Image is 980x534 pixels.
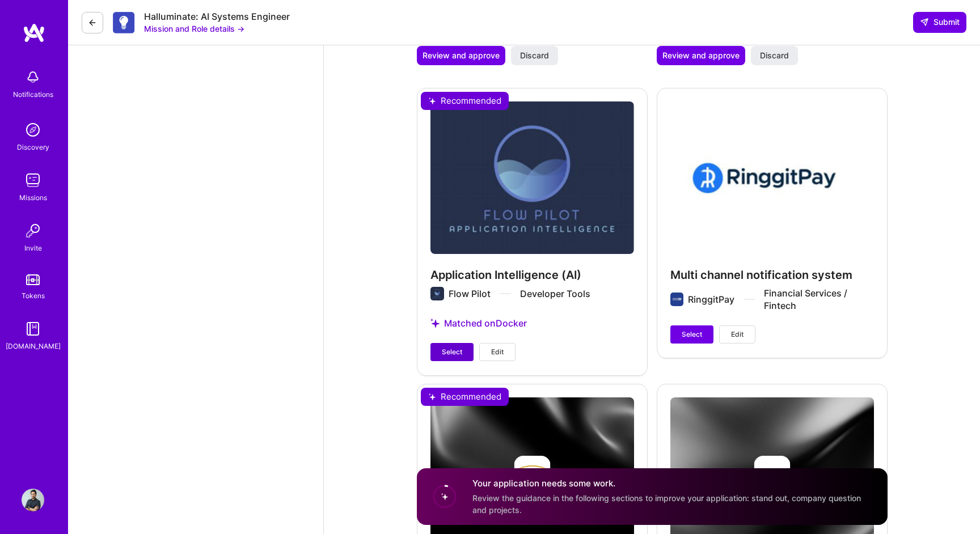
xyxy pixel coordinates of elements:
[662,50,740,61] span: Review and approve
[112,11,135,33] img: Company Logo
[19,192,47,204] div: Missions
[13,88,53,100] div: Notifications
[22,489,44,511] img: User Avatar
[430,343,474,361] button: Select
[731,329,744,340] span: Edit
[479,343,516,361] button: Edit
[670,325,713,344] button: Select
[760,50,789,61] span: Discard
[22,219,44,242] img: Invite
[23,23,45,43] img: logo
[144,23,244,35] button: Mission and Role details →
[26,274,40,285] img: tokens
[22,169,44,192] img: teamwork
[472,478,874,490] h4: Your application needs some work.
[88,18,97,27] i: icon LeftArrowDark
[144,11,290,23] div: Halluminate: AI Systems Engineer
[511,46,558,65] button: Discard
[920,16,960,28] span: Submit
[520,50,549,61] span: Discard
[442,347,462,357] span: Select
[682,329,702,340] span: Select
[423,50,500,61] span: Review and approve
[17,141,49,153] div: Discovery
[22,66,44,88] img: bell
[24,242,42,254] div: Invite
[719,325,755,344] button: Edit
[22,118,44,141] img: discovery
[6,340,61,352] div: [DOMAIN_NAME]
[491,347,504,357] span: Edit
[22,317,44,340] img: guide book
[22,290,45,302] div: Tokens
[417,46,505,65] button: Review and approve
[913,12,966,32] button: Submit
[472,493,861,515] span: Review the guidance in the following sections to improve your application: stand out, company que...
[920,18,929,27] i: icon SendLight
[19,489,47,511] a: User Avatar
[751,46,798,65] button: Discard
[657,46,745,65] button: Review and approve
